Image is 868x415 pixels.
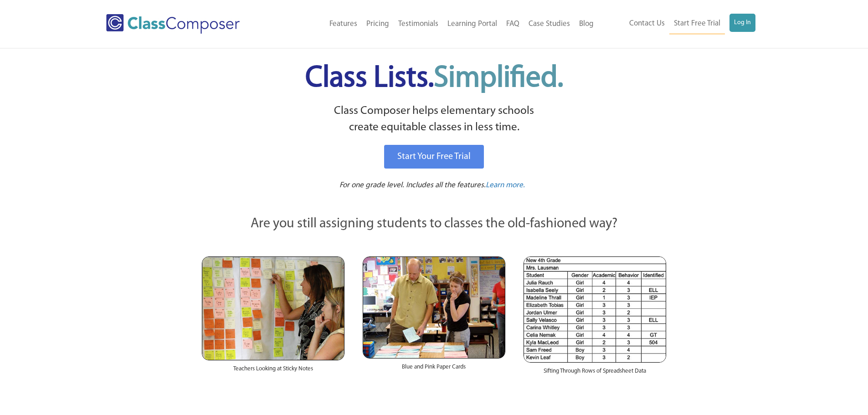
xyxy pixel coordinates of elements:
div: Sifting Through Rows of Spreadsheet Data [524,363,666,384]
span: Class Lists. [305,64,563,93]
span: For one grade level. Includes all the features. [339,181,486,189]
span: Simplified. [434,64,563,93]
a: Case Studies [524,14,575,34]
a: Blog [575,14,598,34]
a: Start Free Trial [669,14,725,34]
a: Contact Us [625,14,669,34]
a: Log In [729,14,755,32]
a: Testimonials [394,14,443,34]
a: Pricing [362,14,394,34]
img: Teachers Looking at Sticky Notes [202,256,344,360]
nav: Header Menu [598,14,755,34]
span: Learn more. [486,181,525,189]
a: Learning Portal [443,14,502,34]
img: Spreadsheets [524,256,666,363]
div: Blue and Pink Paper Cards [363,359,505,380]
img: Class Composer [106,14,240,34]
span: Start Your Free Trial [397,152,471,161]
div: Teachers Looking at Sticky Notes [202,360,344,382]
a: Start Your Free Trial [384,145,484,169]
nav: Header Menu [277,14,598,34]
a: FAQ [502,14,524,34]
p: Class Composer helps elementary schools create equitable classes in less time. [200,103,668,136]
a: Features [325,14,362,34]
a: Learn more. [486,180,525,191]
p: Are you still assigning students to classes the old-fashioned way? [202,214,667,234]
img: Blue and Pink Paper Cards [363,256,505,358]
